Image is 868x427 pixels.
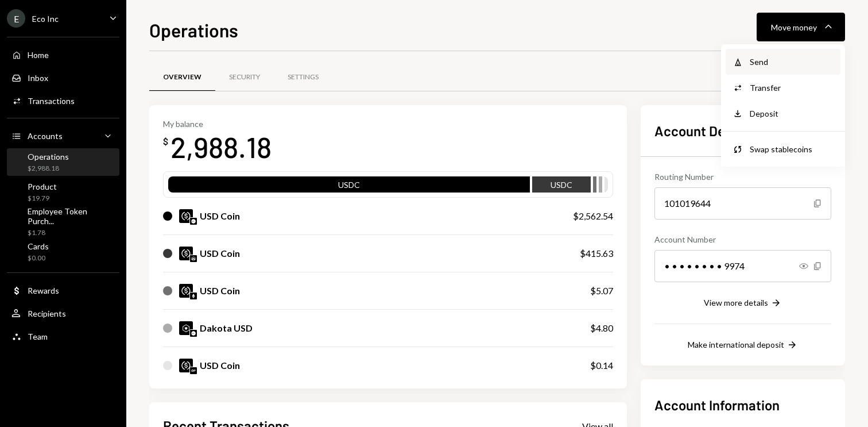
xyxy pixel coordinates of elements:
[7,238,119,266] a: Cards$0.00
[28,131,63,141] div: Accounts
[654,395,831,414] h2: Account Information
[757,13,845,41] button: Move money
[654,233,831,245] div: Account Number
[7,9,25,28] div: E
[200,284,240,298] div: USD Coin
[190,293,197,299] img: ethereum-mainnet
[771,21,817,33] div: Move money
[28,73,48,83] div: Inbox
[163,72,201,82] div: Overview
[28,50,49,60] div: Home
[168,179,530,195] div: USDC
[179,284,193,298] img: USDC
[200,359,240,372] div: USD Coin
[7,280,119,301] a: Rewards
[654,171,831,183] div: Routing Number
[179,209,193,223] img: USDC
[573,209,613,223] div: $2,562.54
[190,218,197,225] img: base-mainnet
[654,250,831,282] div: • • • • • • • • 9974
[28,152,69,161] div: Operations
[704,297,782,310] button: View more details
[179,247,193,260] img: USDC
[179,359,193,372] img: USDC
[654,121,831,140] h2: Account Details
[7,303,119,324] a: Recipients
[179,321,193,335] img: DKUSD
[215,63,274,92] a: Security
[7,67,119,88] a: Inbox
[7,90,119,111] a: Transactions
[28,206,115,226] div: Employee Token Purch...
[7,178,119,206] a: Product$19.79
[28,228,115,238] div: $1.78
[28,286,59,295] div: Rewards
[750,82,834,94] div: Transfer
[28,96,75,106] div: Transactions
[163,136,168,147] div: $
[7,148,119,176] a: Operations$2,988.18
[163,119,272,129] div: My balance
[229,72,260,82] div: Security
[274,63,332,92] a: Settings
[688,340,784,349] div: Make international deposit
[7,44,119,65] a: Home
[200,321,253,335] div: Dakota USD
[590,359,613,372] div: $0.14
[28,332,48,341] div: Team
[28,182,57,191] div: Product
[28,164,69,174] div: $2,988.18
[170,129,272,165] div: 2,988.18
[149,63,215,92] a: Overview
[590,321,613,335] div: $4.80
[7,125,119,146] a: Accounts
[28,241,49,251] div: Cards
[704,298,768,307] div: View more details
[149,18,238,41] h1: Operations
[590,284,613,298] div: $5.07
[580,247,613,260] div: $415.63
[750,143,834,155] div: Swap stablecoins
[190,255,197,262] img: arbitrum-mainnet
[7,326,119,347] a: Team
[688,339,798,352] button: Make international deposit
[190,367,197,374] img: optimism-mainnet
[750,56,834,68] div: Send
[654,187,831,220] div: 101019644
[288,72,319,82] div: Settings
[190,330,197,337] img: base-mainnet
[32,14,59,24] div: Eco Inc
[7,208,119,236] a: Employee Token Purch...$1.78
[532,179,591,195] div: USDC
[200,247,240,260] div: USD Coin
[200,209,240,223] div: USD Coin
[28,194,57,203] div: $19.79
[28,253,49,263] div: $0.00
[750,107,834,120] div: Deposit
[28,309,66,318] div: Recipients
